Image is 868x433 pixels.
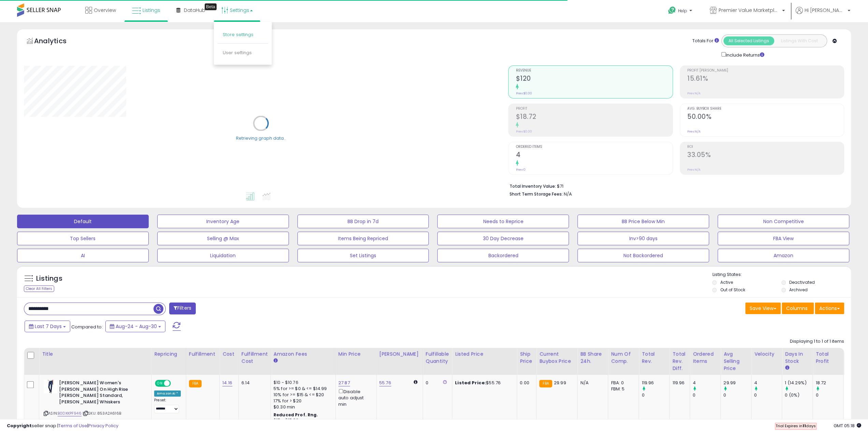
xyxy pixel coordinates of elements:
[516,91,532,95] small: Prev: $0.00
[516,145,672,149] span: Ordered Items
[776,423,816,429] span: Trial Expires in days
[539,351,574,365] div: Current Buybox Price
[718,215,849,228] button: Non Competitive
[687,69,844,73] span: Profit [PERSON_NAME]
[516,168,525,172] small: Prev: 0
[156,381,164,386] span: ON
[157,232,289,245] button: Selling @ Max
[754,351,779,358] div: Velocity
[687,91,701,95] small: Prev: N/A
[274,358,278,364] small: Amazon Fees.
[723,351,748,372] div: Avg Selling Price
[672,351,687,372] div: Total Rev. Diff.
[71,324,103,330] span: Compared to:
[754,392,782,398] div: 0
[36,274,62,283] h5: Listings
[723,392,751,398] div: 0
[516,107,672,111] span: Profit
[105,321,165,332] button: Aug-24 - Aug-30
[723,380,751,386] div: 29.99
[154,390,181,397] div: Amazon AI *
[789,279,815,285] label: Deactivated
[154,351,183,358] div: Repricing
[516,69,672,73] span: Revenue
[693,380,720,386] div: 4
[59,380,142,407] b: [PERSON_NAME] Women's [PERSON_NAME] On High Rise [PERSON_NAME] Standard, [PERSON_NAME] Whiskers
[718,249,849,262] button: Amazon
[297,249,429,262] button: Set Listings
[834,422,861,429] span: 2025-09-7 05:18 GMT
[678,8,687,14] span: Help
[723,36,774,45] button: All Selected Listings
[437,249,569,262] button: Backordered
[338,388,371,407] div: Disable auto adjust min
[692,38,719,44] div: Totals For
[790,338,844,345] div: Displaying 1 to 1 of 1 items
[789,287,808,293] label: Archived
[274,398,330,404] div: 17% for > $20
[222,351,236,358] div: Cost
[58,411,82,416] a: B0DXKPF946
[184,7,205,14] span: DataHub
[611,386,633,392] div: FBM: 5
[189,351,217,358] div: Fulfillment
[672,380,685,386] div: 119.96
[782,303,814,314] button: Columns
[223,31,253,38] a: Store settings
[437,232,569,245] button: 30 Day Decrease
[563,191,572,197] span: N/A
[642,380,669,386] div: 119.96
[577,249,709,262] button: Not Backordered
[815,392,843,398] div: 0
[236,135,286,141] div: Retrieving graph data..
[338,351,373,358] div: Min Price
[143,7,160,14] span: Listings
[687,107,844,111] span: Avg. Buybox Share
[803,423,806,429] b: 11
[17,249,149,262] button: AI
[88,422,118,429] a: Privacy Policy
[516,151,672,160] h2: 4
[785,365,789,371] small: Days In Stock.
[716,51,773,59] div: Include Returns
[719,7,780,14] span: Premier Value Marketplace LLC
[687,129,701,134] small: Prev: N/A
[720,279,733,285] label: Active
[17,232,149,245] button: Top Sellers
[720,287,745,293] label: Out of Stock
[663,1,699,22] a: Help
[516,113,672,122] h2: $18.72
[7,422,32,429] strong: Copyright
[687,151,844,160] h2: 33.05%
[241,351,268,365] div: Fulfillment Cost
[577,215,709,228] button: BB Price Below Min
[437,215,569,228] button: Needs to Reprice
[815,303,844,314] button: Actions
[805,7,845,14] span: Hi [PERSON_NAME]
[754,380,782,386] div: 4
[35,323,62,330] span: Last 7 Days
[785,351,810,365] div: Days In Stock
[44,380,57,393] img: 31u6CqGKqOL._SL40_.jpg
[516,75,672,84] h2: $120
[509,183,556,189] b: Total Inventory Value:
[785,380,812,386] div: 1 (14.29%)
[154,398,181,413] div: Preset:
[611,380,633,386] div: FBA: 0
[116,323,157,330] span: Aug-24 - Aug-30
[42,351,148,358] div: Title
[58,422,87,429] a: Terms of Use
[297,232,429,245] button: Items Being Repriced
[509,182,839,190] li: $71
[24,285,54,292] div: Clear All Filters
[687,145,844,149] span: ROI
[786,305,808,312] span: Columns
[83,411,121,416] span: | SKU: 853A2A616B
[338,380,350,386] a: 27.87
[745,303,781,314] button: Save View
[580,351,605,365] div: BB Share 24h.
[539,380,552,387] small: FBA
[516,129,532,134] small: Prev: $0.00
[687,168,701,172] small: Prev: N/A
[274,412,318,418] b: Reduced Prof. Rng.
